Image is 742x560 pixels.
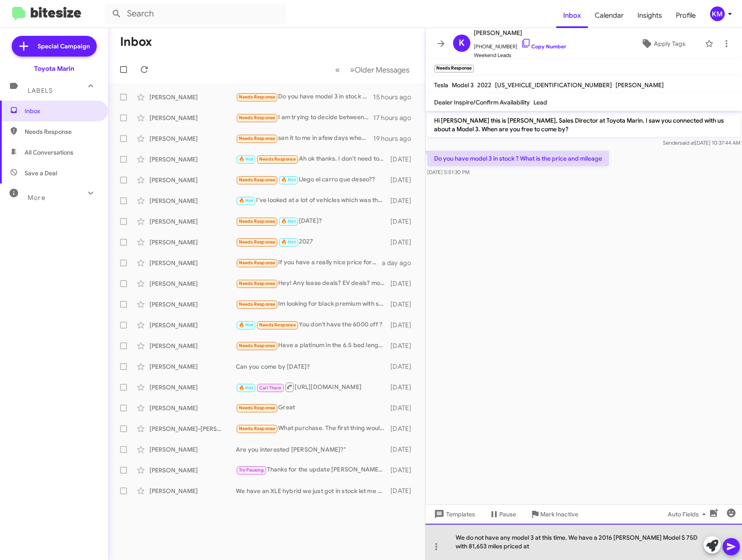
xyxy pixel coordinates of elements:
span: Needs Response [239,426,276,431]
button: Next [345,61,415,79]
div: [DATE] [389,217,418,226]
div: 19 hours ago [373,134,418,143]
div: I've looked at a lot of vehicles which was the make and model [236,196,389,206]
div: Can you come by [DATE]? [236,362,389,371]
span: Needs Response [239,260,276,266]
span: Auto Fields [668,506,709,522]
div: [PERSON_NAME] [149,300,236,309]
div: We have an XLE hybrid we just got in stock let me have [PERSON_NAME] put some numbers together fo... [236,487,389,495]
div: [PERSON_NAME] [149,404,236,412]
button: KM [703,6,732,21]
span: 🔥 Hot [239,385,254,391]
div: [DATE] [389,466,418,475]
div: [DATE] [389,362,418,371]
span: 🔥 Hot [239,156,254,162]
input: Search [105,3,286,24]
span: Needs Response [25,127,98,136]
div: [URL][DOMAIN_NAME] [236,382,389,392]
span: Apply Tags [654,36,685,51]
div: Have a platinum in the 6.5 bed length I could test drive in about 10min? [236,341,389,351]
div: [PERSON_NAME] [149,445,236,454]
div: [PERSON_NAME] [149,466,236,475]
span: Needs Response [239,115,276,120]
div: [DATE] [389,300,418,309]
div: [PERSON_NAME] [149,93,236,101]
div: Ah ok thanks. I don't need to come in then until it arrives. Looking forward to it, thanks! [236,154,389,164]
span: Needs Response [239,281,276,286]
span: 🔥 Hot [239,322,254,328]
span: More [28,194,45,202]
span: Tesla [434,81,448,89]
span: Inbox [25,107,98,115]
div: [DATE] [389,342,418,350]
div: [DATE] [389,196,418,205]
div: [PERSON_NAME] [149,176,236,184]
div: 17 hours ago [373,114,418,122]
span: [PHONE_NUMBER] [474,38,566,51]
div: [PERSON_NAME] [149,259,236,267]
span: Sender [DATE] 10:37:44 AM [663,139,740,146]
span: Mark Inactive [540,506,578,522]
span: Labels [28,87,53,95]
div: Im looking for black premium with solar roof seems like you don't have it. Also I would not like ... [236,299,389,309]
div: What purchase. The first thing would be to actually respond to the questions I'm asking. I do not... [236,424,389,433]
span: Needs Response [239,343,276,348]
a: Profile [669,3,703,28]
div: [DATE] [389,155,418,164]
button: Previous [330,61,345,79]
span: Needs Response [239,136,276,141]
div: [PERSON_NAME] [149,217,236,226]
span: Pause [499,506,516,522]
div: Llego el carro que deseo?? [236,175,389,185]
small: Needs Response [434,65,474,73]
span: Needs Response [239,177,276,183]
span: Needs Response [239,405,276,411]
button: Pause [482,506,523,522]
a: Insights [631,3,669,28]
a: Inbox [556,3,588,28]
button: Mark Inactive [523,506,585,522]
div: [PERSON_NAME] [149,321,236,329]
div: [DATE] [389,279,418,288]
div: Do you have model 3 in stock ? What is the price and mileage [236,92,373,102]
span: [PERSON_NAME] [474,28,566,38]
span: 🔥 Hot [239,198,254,203]
span: Model 3 [452,81,474,89]
span: [PERSON_NAME] [615,81,664,89]
span: » [350,64,355,75]
span: Older Messages [355,65,409,75]
div: If you have a really nice price for the Toyota high lander 2023 the used one if the price got dow... [236,258,382,268]
div: [PERSON_NAME] [149,155,236,164]
span: Dealer Inspire/Confirm Availability [434,98,530,106]
div: KM [710,6,725,21]
button: Auto Fields [661,506,716,522]
a: Calendar [588,3,631,28]
span: Needs Response [259,322,296,328]
div: You don't have the 6000 off ? [236,320,389,330]
div: [DATE] [389,176,418,184]
span: Templates [432,506,475,522]
span: 🔥 Hot [281,239,296,245]
span: Lead [533,98,547,106]
span: 🔥 Hot [281,218,296,224]
div: [DATE] [389,404,418,412]
p: Do you have model 3 in stock ? What is the price and mileage [427,151,609,166]
div: [DATE] [389,238,418,247]
div: [PERSON_NAME] [149,487,236,495]
span: Try Pausing [239,467,264,473]
div: I am trying to decide between a Supra and Prius. Doesn't have to be a plug in [236,113,373,123]
div: [PERSON_NAME] [149,238,236,247]
div: Hey! Any lease deals? EV deals? mostly looking for a lease [236,278,389,288]
div: [DATE] [389,487,418,495]
span: 2022 [477,81,491,89]
span: 🔥 Hot [281,177,296,183]
div: Toyota Marin [34,64,74,73]
a: Copy Number [521,43,566,50]
div: [PERSON_NAME] [149,196,236,205]
div: [DATE] [389,445,418,454]
span: Save a Deal [25,169,57,177]
span: K [459,36,465,50]
button: Apply Tags [625,36,701,51]
span: All Conversations [25,148,73,157]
